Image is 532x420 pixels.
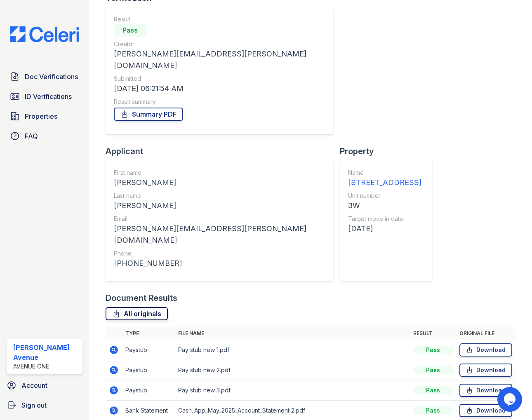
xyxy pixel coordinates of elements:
[7,68,82,85] a: Doc Verifications
[175,340,410,360] td: Pay stub new 1.pdf
[114,75,325,83] div: Submitted
[3,26,86,42] img: CE_Logo_Blue-a8612792a0a2168367f1c8372b55b34899dd931a85d93a1a3d3e32e68fde9ad4.png
[13,343,79,362] div: [PERSON_NAME] Avenue
[459,384,512,397] a: Download
[7,88,82,105] a: ID Verifications
[348,169,421,188] a: Name [STREET_ADDRESS]
[21,380,47,390] span: Account
[3,377,86,394] a: Account
[348,177,421,188] div: [STREET_ADDRESS]
[122,327,175,340] th: Type
[114,108,183,121] a: Summary PDF
[114,48,325,71] div: [PERSON_NAME][EMAIL_ADDRESS][PERSON_NAME][DOMAIN_NAME]
[348,223,421,235] div: [DATE]
[459,343,512,357] a: Download
[13,362,79,371] div: Avenue One
[413,366,453,374] div: Pass
[114,223,325,246] div: [PERSON_NAME][EMAIL_ADDRESS][PERSON_NAME][DOMAIN_NAME]
[175,380,410,401] td: Pay stub new 3.pdf
[114,15,325,23] div: Result
[114,98,325,106] div: Result summary
[106,307,168,320] a: All originals
[114,200,325,211] div: [PERSON_NAME]
[7,128,82,144] a: FAQ
[175,327,410,340] th: File name
[497,387,524,412] iframe: chat widget
[348,169,421,177] div: Name
[114,83,325,94] div: [DATE] 06:21:54 AM
[340,145,439,157] div: Property
[122,340,175,360] td: Paystub
[114,192,325,200] div: Last name
[21,400,47,410] span: Sign out
[106,292,177,304] div: Document Results
[348,200,421,211] div: 3W
[175,360,410,380] td: Pay stub new 2.pdf
[25,72,78,82] span: Doc Verifications
[413,406,453,415] div: Pass
[25,92,72,101] span: ID Verifications
[25,111,57,121] span: Properties
[410,327,456,340] th: Result
[122,380,175,401] td: Paystub
[348,192,421,200] div: Unit number
[114,23,147,37] div: Pass
[459,404,512,417] a: Download
[413,346,453,354] div: Pass
[348,215,421,223] div: Target move in date
[7,108,82,124] a: Properties
[459,364,512,377] a: Download
[114,258,325,269] div: [PHONE_NUMBER]
[114,40,325,48] div: Creator
[114,215,325,223] div: Email
[413,386,453,394] div: Pass
[3,397,86,413] a: Sign out
[114,249,325,258] div: Phone
[122,360,175,380] td: Paystub
[114,169,325,177] div: First name
[106,145,340,157] div: Applicant
[25,131,38,141] span: FAQ
[456,327,516,340] th: Original file
[114,177,325,188] div: [PERSON_NAME]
